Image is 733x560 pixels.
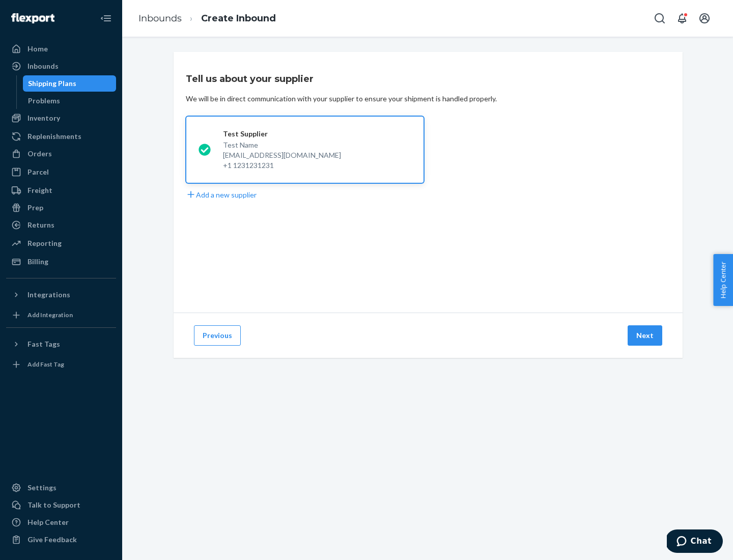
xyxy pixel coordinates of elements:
[194,325,241,346] button: Previous
[28,78,76,89] div: Shipping Plans
[6,356,116,373] a: Add Fast Tag
[28,96,60,106] div: Problems
[6,217,116,233] a: Returns
[138,13,182,24] a: Inbounds
[27,360,64,369] div: Add Fast Tag
[11,13,54,23] img: Flexport logo
[6,480,116,496] a: Settings
[628,325,662,346] button: Next
[6,514,116,530] a: Help Center
[27,500,80,510] div: Talk to Support
[6,182,116,199] a: Freight
[27,203,43,213] div: Prep
[6,164,116,180] a: Parcel
[27,167,49,177] div: Parcel
[27,61,59,71] div: Inbounds
[6,41,116,57] a: Home
[27,113,60,123] div: Inventory
[27,257,48,267] div: Billing
[6,254,116,270] a: Billing
[6,128,116,145] a: Replenishments
[96,8,116,29] button: Close Navigation
[6,307,116,323] a: Add Integration
[6,497,116,513] button: Talk to Support
[27,131,81,142] div: Replenishments
[27,483,57,493] div: Settings
[130,4,284,34] ol: breadcrumbs
[27,149,52,159] div: Orders
[27,339,60,349] div: Fast Tags
[186,94,497,104] div: We will be in direct communication with your supplier to ensure your shipment is handled properly.
[694,8,715,29] button: Open account menu
[23,75,117,92] a: Shipping Plans
[672,8,692,29] button: Open notifications
[6,336,116,352] button: Fast Tags
[6,110,116,126] a: Inventory
[27,311,73,319] div: Add Integration
[27,238,62,248] div: Reporting
[27,517,69,527] div: Help Center
[713,254,733,306] button: Help Center
[6,235,116,251] a: Reporting
[23,93,117,109] a: Problems
[27,535,77,545] div: Give Feedback
[27,185,52,195] div: Freight
[27,220,54,230] div: Returns
[6,200,116,216] a: Prep
[186,189,257,200] button: Add a new supplier
[667,529,723,555] iframe: Opens a widget where you can chat to one of our agents
[650,8,670,29] button: Open Search Box
[6,287,116,303] button: Integrations
[186,72,314,86] h3: Tell us about your supplier
[27,290,70,300] div: Integrations
[6,531,116,548] button: Give Feedback
[27,44,48,54] div: Home
[6,58,116,74] a: Inbounds
[201,13,276,24] a: Create Inbound
[6,146,116,162] a: Orders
